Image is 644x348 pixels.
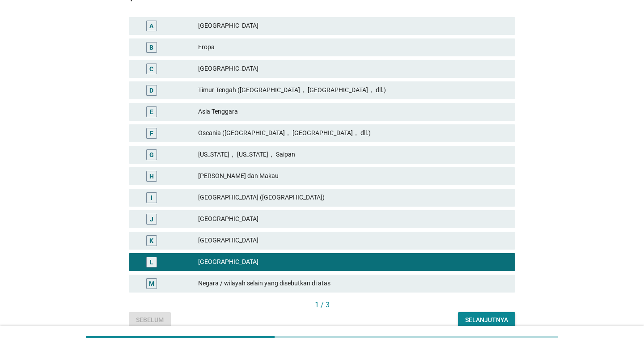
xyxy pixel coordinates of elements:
[149,150,154,159] div: G
[150,257,153,267] div: L
[198,171,508,182] div: [PERSON_NAME] dan Makau
[151,193,153,202] div: I
[198,42,508,53] div: Eropa
[129,300,515,310] div: 1 / 3
[149,236,153,245] div: K
[150,107,153,116] div: E
[198,64,508,74] div: [GEOGRAPHIC_DATA]
[198,257,508,267] div: [GEOGRAPHIC_DATA]
[198,128,508,139] div: Oseania ([GEOGRAPHIC_DATA]， [GEOGRAPHIC_DATA]， dll.)
[149,21,153,30] div: A
[149,171,154,181] div: H
[198,21,508,31] div: [GEOGRAPHIC_DATA]
[198,235,508,246] div: [GEOGRAPHIC_DATA]
[150,128,153,138] div: F
[149,42,153,52] div: B
[198,214,508,225] div: [GEOGRAPHIC_DATA]
[198,106,508,117] div: Asia Tenggara
[198,149,508,160] div: [US_STATE]， [US_STATE]， Saipan
[465,315,508,325] div: Selanjutnya
[150,214,153,224] div: J
[198,278,508,289] div: Negara / wilayah selain yang disebutkan di atas
[198,85,508,96] div: Timur Tengah ([GEOGRAPHIC_DATA]， [GEOGRAPHIC_DATA]， dll.)
[149,64,153,73] div: C
[149,85,153,95] div: D
[198,192,508,203] div: [GEOGRAPHIC_DATA] ([GEOGRAPHIC_DATA])
[149,279,154,288] div: M
[458,312,515,328] button: Selanjutnya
